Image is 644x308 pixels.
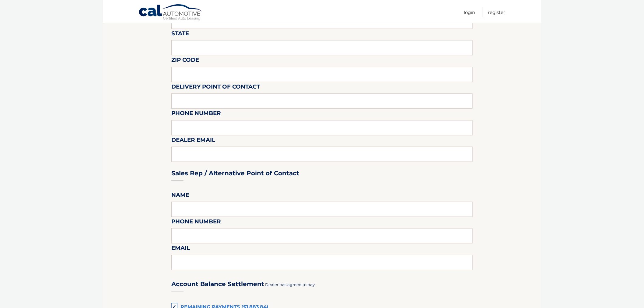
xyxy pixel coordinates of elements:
[464,7,475,17] a: Login
[171,243,190,255] label: Email
[171,29,189,40] label: State
[171,109,221,120] label: Phone Number
[171,82,260,93] label: Delivery Point of Contact
[171,170,299,177] h3: Sales Rep / Alternative Point of Contact
[171,135,215,147] label: Dealer Email
[265,282,316,287] span: Dealer has agreed to pay:
[171,217,221,228] label: Phone Number
[488,7,506,17] a: Register
[171,280,264,288] h3: Account Balance Settlement
[171,55,199,67] label: Zip Code
[138,4,202,22] a: Cal Automotive
[171,191,189,202] label: Name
